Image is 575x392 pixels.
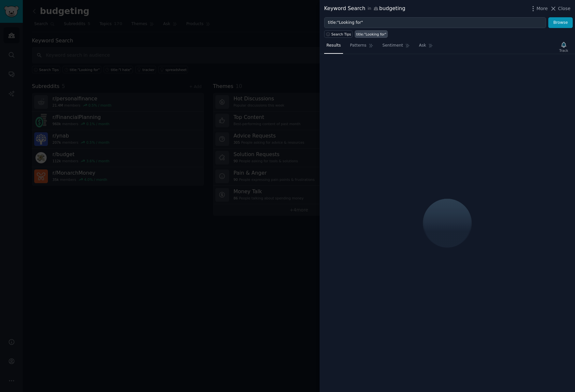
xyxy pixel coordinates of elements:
span: Search Tips [331,32,351,36]
button: More [530,5,548,12]
span: Ask [419,43,426,49]
a: Results [324,40,343,54]
span: Sentiment [382,43,403,49]
a: Patterns [348,40,375,54]
input: Try a keyword related to your business [324,17,546,28]
span: Results [326,43,341,49]
a: title:"Looking for" [355,30,388,38]
div: title:"Looking for" [356,32,386,36]
span: More [537,5,548,12]
span: Close [558,5,570,12]
div: Keyword Search budgeting [324,5,405,13]
button: Search Tips [324,30,352,38]
span: Patterns [350,43,366,49]
button: Browse [548,17,573,28]
button: Close [550,5,570,12]
a: Sentiment [380,40,412,54]
span: in [367,6,371,12]
a: Ask [417,40,435,54]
